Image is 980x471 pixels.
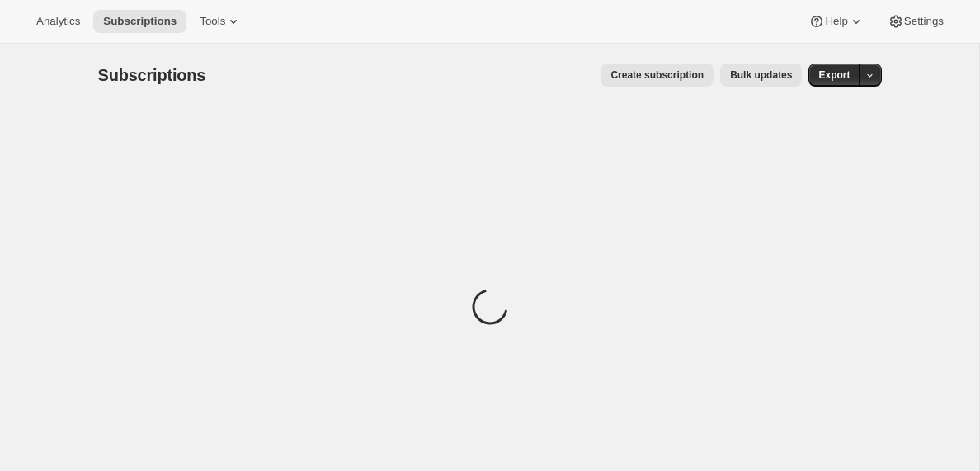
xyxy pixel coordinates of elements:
button: Bulk updates [720,64,802,87]
span: Subscriptions [103,15,177,28]
button: Create subscription [601,64,714,87]
span: Tools [200,15,225,28]
span: Settings [904,15,944,28]
button: Settings [878,10,954,33]
span: Create subscription [610,68,704,82]
span: Help [825,15,847,28]
button: Help [799,10,874,33]
button: Export [808,64,860,87]
span: Subscriptions [98,66,206,84]
button: Subscriptions [93,10,186,33]
span: Export [818,68,850,82]
span: Bulk updates [730,68,792,82]
button: Analytics [26,10,90,33]
span: Analytics [36,15,80,28]
button: Tools [190,10,252,33]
